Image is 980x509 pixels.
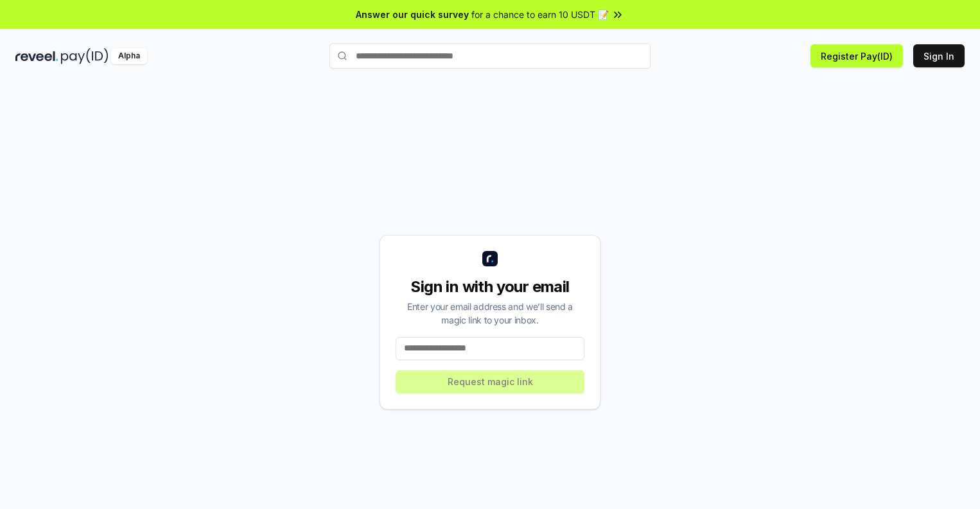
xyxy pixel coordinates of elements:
span: for a chance to earn 10 USDT 📝 [471,8,609,21]
img: logo_small [482,251,498,266]
div: Sign in with your email [396,277,584,297]
div: Enter your email address and we’ll send a magic link to your inbox. [396,300,584,327]
img: reveel_dark [15,48,58,64]
button: Sign In [913,44,965,67]
button: Register Pay(ID) [810,44,903,67]
span: Answer our quick survey [356,8,469,21]
div: Alpha [111,48,147,64]
img: pay_id [61,48,109,64]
